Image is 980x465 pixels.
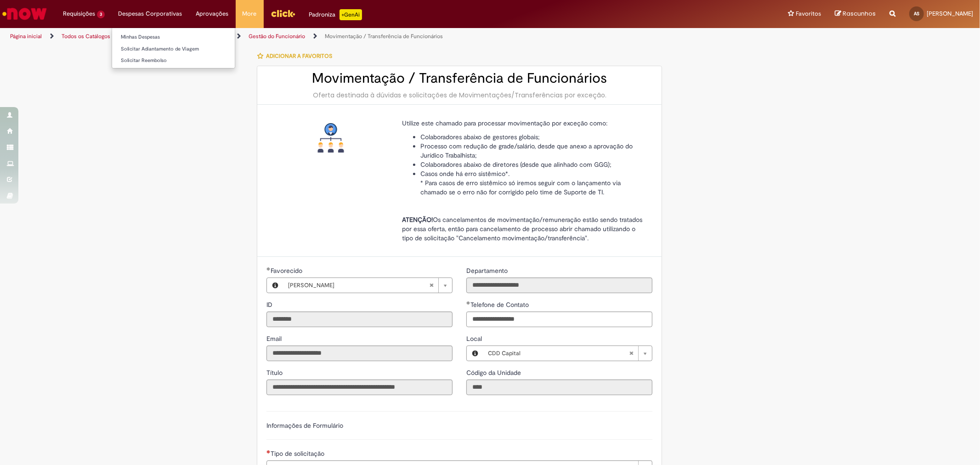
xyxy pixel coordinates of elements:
button: Local, Visualizar este registro CDD Capital [467,346,483,361]
abbr: Limpar campo Favorecido [425,278,438,293]
ul: Despesas Corporativas [112,28,235,68]
span: Colaboradores abaixo de diretores (desde que alinhado com GGG); [420,160,612,169]
span: Somente leitura - ID [266,301,274,309]
a: Página inicial [10,33,42,40]
div: Padroniza [309,9,362,20]
label: Somente leitura - ID [266,300,274,309]
span: Necessários [266,450,271,454]
span: [PERSON_NAME] [927,10,973,17]
h2: Movimentação / Transferência de Funcionários [266,71,652,86]
a: Rascunhos [835,10,876,18]
span: Os cancelamentos de movimentação/remuneração estão sendo tratados por essa oferta, então para can... [402,215,642,242]
button: Favorecido, Visualizar este registro Ana Clara Lima De Salles [267,278,283,293]
span: [PERSON_NAME] [288,278,429,293]
span: * Para casos de erro sistêmico só iremos seguir com o lançamento via chamado se o erro não for co... [420,179,621,196]
span: Necessários - Favorecido [271,267,304,275]
input: Email [266,346,453,361]
input: Título [266,380,453,395]
span: CDD Capital [488,346,629,361]
span: Somente leitura - Código da Unidade [466,369,523,377]
span: Somente leitura - Email [266,335,283,343]
label: Somente leitura - Título [266,368,284,377]
span: Adicionar a Favoritos [266,52,332,60]
span: Telefone de Contato [470,301,531,309]
span: Colaboradores abaixo de gestores globais; [420,133,540,141]
span: Somente leitura - Departamento [466,267,510,275]
label: Informações de Formulário [266,421,343,430]
label: Somente leitura - Departamento [466,266,510,275]
button: Adicionar a Favoritos [257,46,337,66]
input: ID [266,312,453,327]
span: Rascunhos [843,9,876,18]
a: Solicitar Reembolso [112,56,235,66]
a: Movimentação / Transferência de Funcionários [325,33,443,40]
a: Minhas Despesas [112,32,235,42]
label: Somente leitura - Código da Unidade [466,368,523,377]
img: Movimentação / Transferência de Funcionários [316,123,346,153]
span: Requisições [63,9,95,18]
span: Obrigatório Preenchido [466,301,470,305]
span: Favoritos [796,9,821,18]
abbr: Limpar campo Local [624,346,638,361]
p: +GenAi [340,9,362,20]
a: CDD CapitalLimpar campo Local [483,346,652,361]
span: Processo com redução de grade/salário, desde que anexo a aprovação do Jurídico Trabalhista; [420,142,633,159]
span: Somente leitura - Título [266,369,284,377]
span: Utilize este chamado para processar movimentação por exceção como: [402,119,607,127]
input: Código da Unidade [466,380,652,395]
span: Tipo de solicitação [271,449,326,458]
span: Aprovações [196,9,229,18]
ul: Trilhas de página [7,28,646,45]
a: Solicitar Adiantamento de Viagem [112,44,235,54]
img: click_logo_yellow_360x200.png [271,6,295,20]
span: AS [914,11,919,17]
a: Gestão do Funcionário [249,33,305,40]
span: Obrigatório Preenchido [266,267,271,271]
span: 3 [97,11,105,18]
a: Todos os Catálogos [62,33,110,40]
span: Local [466,335,484,343]
div: Oferta destinada à dúvidas e solicitações de Movimentações/Transferências por exceção. [266,91,652,100]
a: [PERSON_NAME]Limpar campo Favorecido [283,278,452,293]
strong: ATENÇÃO! [402,215,433,224]
span: More [243,9,257,18]
span: Despesas Corporativas [119,9,182,18]
input: Departamento [466,278,652,293]
label: Somente leitura - Email [266,334,283,343]
input: Telefone de Contato [466,312,652,327]
img: ServiceNow [1,5,48,23]
span: Casos onde há erro sistêmico*. [420,170,510,178]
